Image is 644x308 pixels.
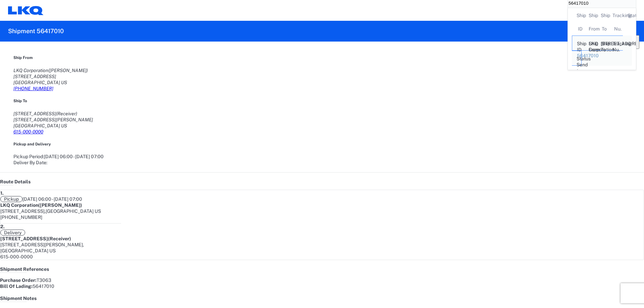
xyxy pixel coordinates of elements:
span: Deliver By Date: [13,160,47,165]
span: [GEOGRAPHIC_DATA] US [0,248,56,253]
div: LKQ Corporation [589,36,591,50]
th: Ship To [596,9,608,36]
span: Delivery [0,230,25,236]
span: 56417010 [577,53,599,58]
th: Status [623,9,632,22]
div: [STREET_ADDRESS][PERSON_NAME] [13,117,631,123]
span: (Receiver) [48,236,71,241]
h5: Ship To [13,98,631,104]
span: T3063 [37,278,51,283]
span: [DATE] 06:00 - [DATE] 07:00 [22,196,82,202]
span: [STREET_ADDRESS][PERSON_NAME], [0,242,84,247]
th: Tracking Nu. [608,9,623,36]
span: Pickup [0,196,22,202]
h2: Shipment 56417010 [8,27,64,35]
span: ([PERSON_NAME]) [38,202,82,208]
th: Ship ID [572,9,584,36]
table: Search Results [571,8,636,70]
span: [STREET_ADDRESS], [0,208,46,214]
h5: Ship From [13,55,631,61]
th: Ship From [584,9,596,36]
div: LKQ Corporation [13,67,631,73]
span: ([PERSON_NAME]) [48,68,88,73]
strong: [STREET_ADDRESS] [0,236,71,241]
div: 615-000-0000 [0,254,121,260]
strong: 1. [0,190,4,196]
span: (Receiver) [56,111,77,116]
div: [GEOGRAPHIC_DATA] US [13,123,631,129]
span: [GEOGRAPHIC_DATA] US [46,208,101,214]
h5: Pickup and Delivery [13,141,631,147]
div: [GEOGRAPHIC_DATA] US [13,79,631,85]
a: 615-000-0000 [13,129,43,134]
div: 3867 West Sacramento [601,36,603,50]
div: [STREET_ADDRESS] [13,111,631,117]
div: Tracking Nu. [612,41,618,53]
div: [STREET_ADDRESS] [13,73,631,79]
span: [DATE] 06:00 - [DATE] 07:00 [44,154,104,159]
span: 56417010 [33,284,54,289]
div: [PHONE_NUMBER] [0,214,121,220]
strong: 2. [0,224,5,229]
a: [PHONE_NUMBER] [13,86,53,91]
span: Pickup Period: [13,154,44,159]
strong: LKQ Corporation [0,202,82,208]
div: Ship ID [577,41,579,53]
